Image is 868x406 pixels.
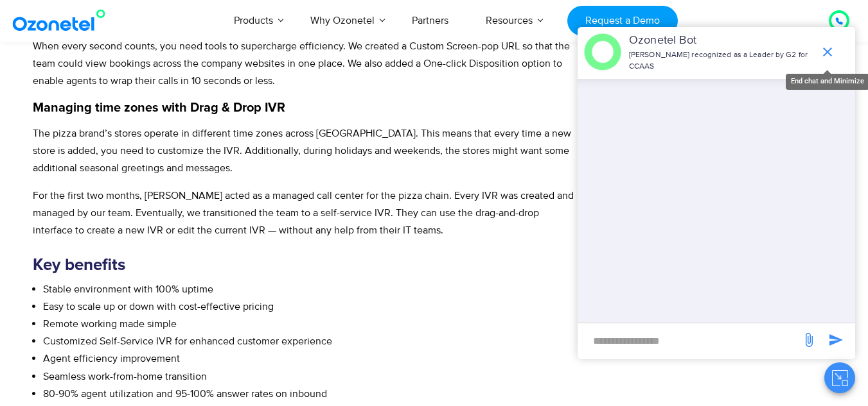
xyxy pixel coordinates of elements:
li: Stable environment with 100% uptime [43,281,580,298]
li: Easy to scale up or down with cost-effective pricing [43,298,580,316]
span: end chat or minimize [815,39,840,65]
li: Agent efficiency improvement [43,350,580,368]
p: [PERSON_NAME] recognized as a Leader by G2 for CCAAS [629,49,813,72]
strong: Key benefits [33,257,125,273]
a: Request a Demo [567,6,677,36]
span: send message [823,327,849,353]
li: 80-90% agent utilization and 95-100% answer rates on inbound [43,385,580,403]
div: new-msg-input [584,330,795,353]
button: Close chat [824,362,855,393]
p: Ozonetel Bot [629,32,813,49]
p: For the first two months, [PERSON_NAME] acted as a managed call center for the pizza chain. Every... [33,187,580,239]
p: The pizza brand’s stores operate in different time zones across [GEOGRAPHIC_DATA]. This means tha... [33,125,580,177]
li: Customized Self-Service IVR for enhanced customer experience [43,333,580,350]
span: send message [796,327,822,353]
li: Seamless work-from-home transition [43,368,580,385]
li: Remote working made simple [43,316,580,333]
strong: Managing time zones with Drag & Drop IVR [33,101,285,114]
img: header [584,33,621,71]
p: When every second counts, you need tools to supercharge efficiency. We created a Custom Screen-po... [33,38,580,90]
